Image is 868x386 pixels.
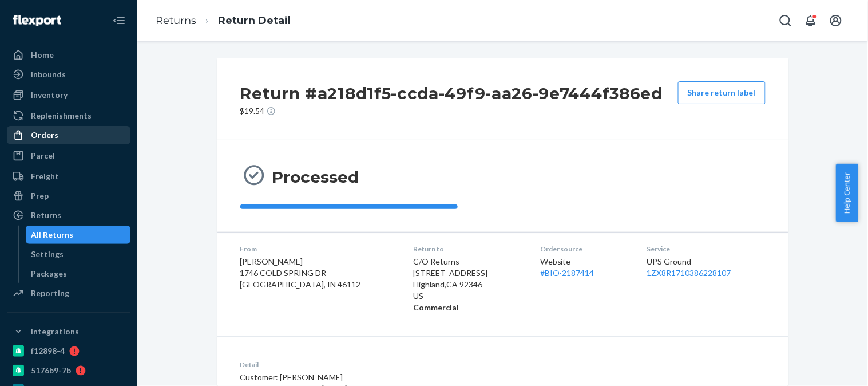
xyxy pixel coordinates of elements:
[647,244,766,254] dt: Service
[31,69,66,80] div: Inbounds
[7,167,130,186] a: Freight
[146,4,300,38] ol: breadcrumbs
[31,150,55,162] div: Parcel
[240,81,663,105] h2: Return #a218d1f5-ccda-49f9-aa26-9e7444f386ed
[156,14,196,27] a: Returns
[31,171,59,182] div: Freight
[240,257,361,289] span: [PERSON_NAME] 1746 COLD SPRING DR [GEOGRAPHIC_DATA], IN 46112
[647,257,692,266] span: UPS Ground
[413,302,459,312] strong: Commercial
[7,187,130,205] a: Prep
[31,210,61,221] div: Returns
[240,372,557,383] p: Customer: [PERSON_NAME]
[31,249,64,260] div: Settings
[774,9,797,32] button: Open Search Box
[26,226,131,244] a: All Returns
[31,268,68,279] div: Packages
[240,360,557,369] dt: Detail
[540,268,594,278] a: #BIO-2187414
[678,81,766,104] button: Share return label
[647,268,731,278] a: 1ZX8R1710386228107
[836,164,858,222] button: Help Center
[7,361,130,380] a: 5176b9-7b
[31,287,69,299] div: Reporting
[540,256,629,279] div: Website
[7,65,130,84] a: Inbounds
[413,244,522,254] dt: Return to
[31,49,54,61] div: Home
[108,9,130,32] button: Close Navigation
[799,9,822,32] button: Open notifications
[413,290,522,302] p: US
[272,167,359,187] h3: Processed
[825,9,847,32] button: Open account menu
[31,110,92,121] div: Replenishments
[218,14,291,27] a: Return Detail
[7,322,130,341] button: Integrations
[413,279,522,290] p: Highland , CA 92346
[7,107,130,125] a: Replenishments
[540,244,629,254] dt: Order source
[31,89,68,101] div: Inventory
[413,267,522,279] p: [STREET_ADDRESS]
[13,15,61,26] img: Flexport logo
[31,190,49,202] div: Prep
[26,245,131,263] a: Settings
[7,206,130,224] a: Returns
[7,147,130,165] a: Parcel
[31,365,71,376] div: 5176b9-7b
[31,129,58,141] div: Orders
[26,265,131,283] a: Packages
[7,126,130,144] a: Orders
[7,284,130,302] a: Reporting
[31,326,79,337] div: Integrations
[240,244,395,254] dt: From
[7,342,130,360] a: f12898-4
[413,256,522,267] p: C/O Returns
[240,105,663,117] p: $19.54
[7,46,130,64] a: Home
[31,345,65,357] div: f12898-4
[7,86,130,104] a: Inventory
[31,229,74,241] div: All Returns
